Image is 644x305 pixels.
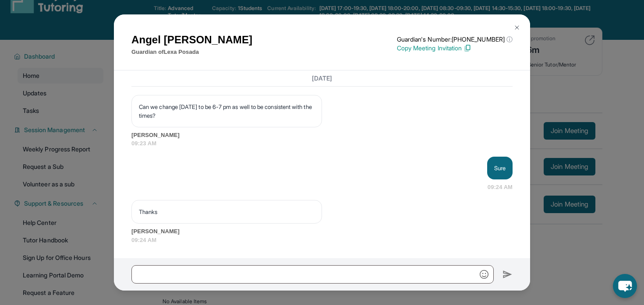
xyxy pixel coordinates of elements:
span: 09:24 AM [131,236,513,245]
span: [PERSON_NAME] [131,131,513,140]
img: Copy Icon [464,44,471,52]
p: Guardian's Number: [PHONE_NUMBER] [397,35,513,44]
p: Sure [494,164,506,172]
span: 09:24 AM [488,183,513,192]
p: Thanks [139,207,315,216]
h3: [DATE] [131,74,513,83]
span: 09:23 AM [131,139,513,148]
button: chat-button [613,274,637,298]
p: Copy Meeting Invitation [397,44,513,53]
img: Close Icon [513,24,520,31]
span: [PERSON_NAME] [131,227,513,236]
p: Can we change [DATE] to be 6-7 pm as well to be consistent with the times? [139,102,315,120]
p: Guardian of Lexa Posada [131,48,252,56]
img: Send icon [502,269,513,280]
img: Emoji [480,270,488,279]
span: ⓘ [506,35,513,44]
h1: Angel [PERSON_NAME] [131,32,252,48]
